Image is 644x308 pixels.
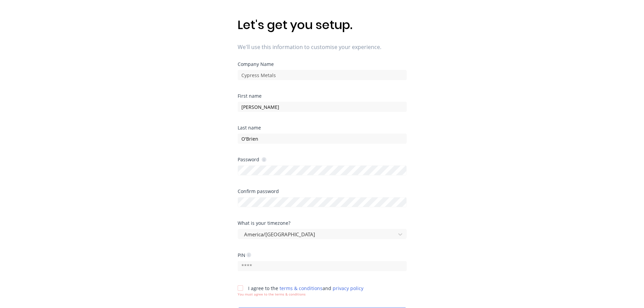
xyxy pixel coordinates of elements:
div: Password [238,156,266,163]
h1: Let's get you setup. [238,18,407,32]
div: First name [238,94,407,98]
div: You must agree to the terms & conditions [238,292,363,297]
span: I agree to the and [248,285,363,291]
div: Last name [238,125,407,130]
div: What is your timezone? [238,221,407,226]
a: terms & conditions [280,285,323,291]
div: Confirm password [238,189,407,194]
div: Company Name [238,62,407,67]
span: We'll use this information to customise your experience. [238,43,407,51]
div: PIN [238,252,251,258]
a: privacy policy [333,285,363,291]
